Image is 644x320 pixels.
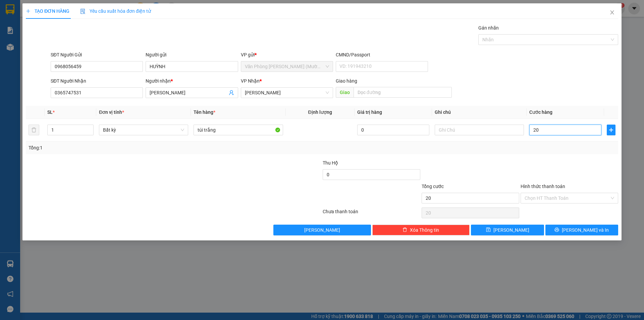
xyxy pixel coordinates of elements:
span: SL [47,109,53,115]
button: plus [607,125,615,135]
span: printer [554,227,559,233]
button: Close [603,3,622,22]
div: Người nhận [146,77,238,85]
b: BIÊN NHẬN GỬI HÀNG [43,10,64,53]
img: logo.jpg [8,8,42,42]
span: user-add [229,90,234,95]
span: delete [402,227,407,233]
span: Xóa Thông tin [410,226,439,234]
span: Bất kỳ [103,125,184,135]
span: Phạm Ngũ Lão [245,88,329,98]
span: Giá trị hàng [357,109,382,115]
span: TẠO ĐƠN HÀNG [26,8,69,14]
span: Giao hàng [336,78,357,84]
span: [PERSON_NAME] và In [562,226,609,234]
div: SĐT Người Gửi [51,51,143,58]
b: [DOMAIN_NAME] [56,26,92,31]
span: Thu Hộ [323,160,338,166]
label: Hình thức thanh toán [521,184,565,189]
th: Ghi chú [432,106,527,119]
div: Tổng: 1 [29,144,249,151]
div: Người gửi [146,51,238,58]
input: Dọc đường [354,87,452,98]
span: Yêu cầu xuất hóa đơn điện tử [80,8,151,14]
img: logo.jpg [73,8,89,25]
span: plus [26,9,31,13]
span: save [486,227,491,233]
button: delete [29,125,39,135]
span: Định lượng [308,109,332,115]
span: plus [607,127,615,133]
button: deleteXóa Thông tin [372,225,470,235]
b: [PERSON_NAME] [8,43,38,75]
input: 0 [357,125,429,135]
div: VP gửi [241,51,333,58]
span: close [609,10,615,15]
span: Đơn vị tính [99,109,124,115]
label: Gán nhãn [478,25,499,31]
button: printer[PERSON_NAME] và In [545,225,618,235]
img: icon [80,9,86,14]
div: CMND/Passport [336,51,428,58]
li: (c) 2017 [56,32,92,40]
span: Văn Phòng Trần Phú (Mường Thanh) [245,61,329,72]
input: Ghi Chú [435,125,524,135]
div: Chưa thanh toán [322,208,421,220]
input: VD: Bàn, Ghế [194,125,283,135]
button: [PERSON_NAME] [273,225,371,235]
span: Tổng cước [422,184,444,189]
span: [PERSON_NAME] [304,226,340,234]
span: VP Nhận [241,78,260,84]
button: save[PERSON_NAME] [471,225,544,235]
div: SĐT Người Nhận [51,77,143,85]
span: [PERSON_NAME] [493,226,529,234]
span: Cước hàng [529,109,552,115]
span: Giao [336,87,354,98]
span: Tên hàng [194,109,215,115]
